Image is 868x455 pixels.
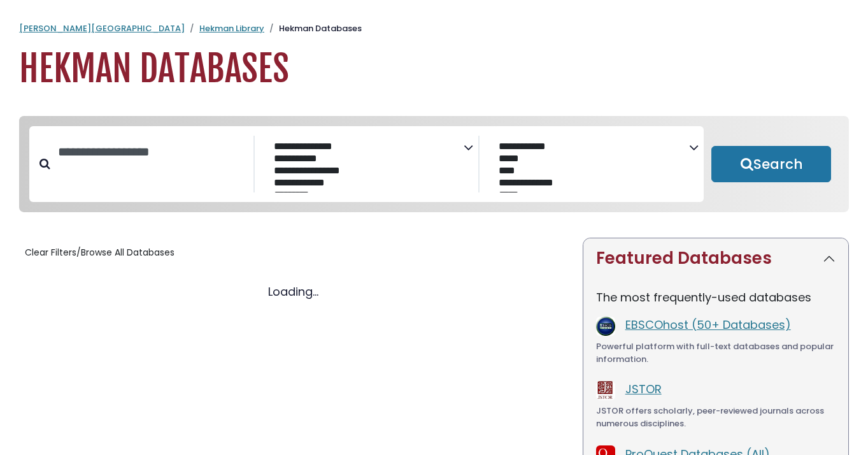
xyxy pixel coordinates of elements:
div: JSTOR offers scholarly, peer-reviewed journals across numerous disciplines. [596,405,836,430]
nav: breadcrumb [19,22,849,35]
button: Submit for Search Results [711,146,831,183]
a: Hekman Library [199,22,264,34]
button: Clear Filters/Browse All Databases [19,243,180,263]
nav: Search filters [19,116,849,213]
button: Featured Databases [583,238,848,278]
div: Loading... [19,283,567,300]
a: JSTOR [625,381,662,397]
select: Database Vendors Filter [490,138,689,192]
select: Database Subject Filter [265,138,464,192]
a: [PERSON_NAME][GEOGRAPHIC_DATA] [19,22,185,34]
p: The most frequently-used databases [596,289,836,306]
a: EBSCOhost (50+ Databases) [625,317,791,333]
li: Hekman Databases [264,22,362,35]
h1: Hekman Databases [19,48,849,90]
input: Search database by title or keyword [50,141,253,162]
div: Powerful platform with full-text databases and popular information. [596,340,836,365]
